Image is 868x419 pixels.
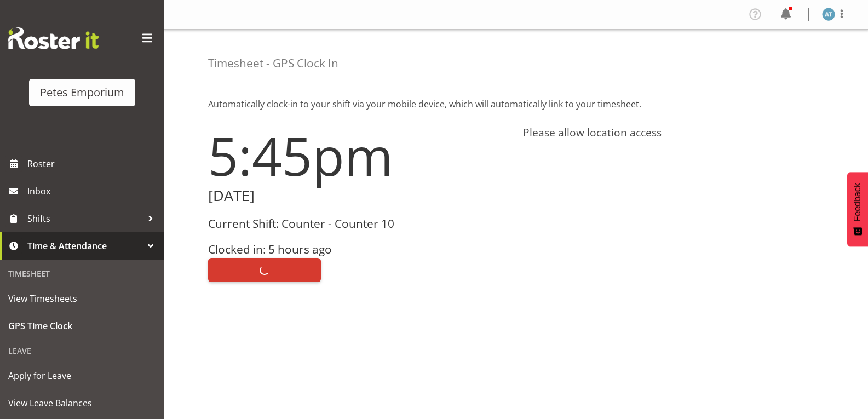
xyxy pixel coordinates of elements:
div: Timesheet [3,262,162,285]
img: alex-micheal-taniwha5364.jpg [822,8,835,21]
span: Time & Attendance [27,238,142,254]
span: Inbox [27,183,159,199]
p: Automatically clock-in to your shift via your mobile device, which will automatically link to you... [208,97,824,111]
h4: Timesheet - GPS Clock In [208,57,338,70]
a: View Timesheets [3,285,162,312]
div: Petes Emporium [40,84,124,101]
h2: [DATE] [208,187,510,204]
h3: Current Shift: Counter - Counter 10 [208,217,510,230]
span: View Timesheets [8,290,156,307]
h4: Please allow location access [523,126,825,139]
span: View Leave Balances [8,395,156,411]
a: GPS Time Clock [3,312,162,340]
button: Feedback - Show survey [847,172,868,246]
a: View Leave Balances [3,389,162,417]
span: GPS Time Clock [8,318,156,334]
h1: 5:45pm [208,126,510,185]
span: Roster [27,156,159,172]
span: Feedback [853,183,863,221]
a: Apply for Leave [3,362,162,389]
div: Leave [3,340,162,362]
img: Rosterit website logo [8,27,99,49]
span: Apply for Leave [8,368,156,384]
span: Shifts [27,210,142,227]
h3: Clocked in: 5 hours ago [208,243,510,256]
